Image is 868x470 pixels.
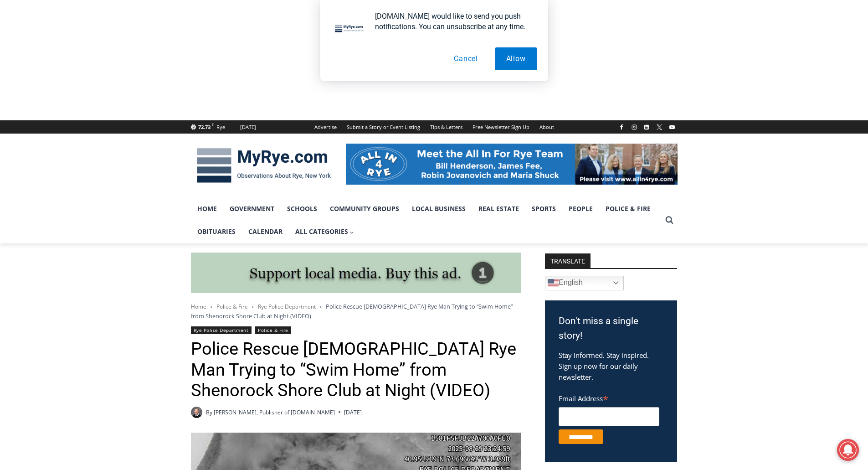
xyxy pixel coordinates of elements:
[442,47,489,70] button: Cancel
[258,303,316,310] a: Rye Police Department
[191,142,337,189] img: MyRye.com
[206,408,212,417] span: By
[654,122,665,133] a: X
[562,197,599,220] a: People
[191,407,202,418] a: Author image
[191,197,223,220] a: Home
[255,326,291,334] a: Police & Fire
[214,408,335,416] a: [PERSON_NAME], Publisher of [DOMAIN_NAME]
[295,227,354,237] span: All Categories
[191,302,513,320] span: Police Rescue [DEMOGRAPHIC_DATA] Rye Man Trying to “Swim Home” from Shenorock Shore Club at Night...
[368,11,537,32] div: [DOMAIN_NAME] would like to send you push notifications. You can unsubscribe at any time.
[559,314,663,343] h3: Don't miss a single story!
[289,220,361,243] a: All Categories
[525,197,562,220] a: Sports
[324,197,406,220] a: Community Groups
[319,304,322,310] span: >
[545,276,624,290] a: English
[548,278,559,289] img: en
[191,339,521,401] h1: Police Rescue [DEMOGRAPHIC_DATA] Rye Man Trying to “Swim Home” from Shenorock Shore Club at Night...
[629,122,640,133] a: Instagram
[216,123,225,131] div: Rye
[331,11,368,47] img: notification icon
[425,120,467,134] a: Tips & Letters
[545,253,591,268] strong: TRANSLATE
[210,304,213,310] span: >
[342,120,425,134] a: Submit a Story or Event Listing
[667,122,678,133] a: YouTube
[661,212,678,228] button: View Search Form
[599,197,657,220] a: Police & Fire
[240,123,256,131] div: [DATE]
[281,197,324,220] a: Schools
[252,304,254,310] span: >
[346,144,678,185] img: All in for Rye
[191,326,252,334] a: Rye Police Department
[191,302,521,320] nav: Breadcrumbs
[191,220,242,243] a: Obituaries
[641,122,652,133] a: Linkedin
[191,197,661,243] nav: Primary Navigation
[559,350,663,382] p: Stay informed. Stay inspired. Sign up now for our daily newsletter.
[191,253,521,294] img: support local media, buy this ad
[242,220,289,243] a: Calendar
[191,303,206,310] a: Home
[559,389,659,406] label: Email Address
[534,120,559,134] a: About
[472,197,525,220] a: Real Estate
[467,120,534,134] a: Free Newsletter Sign Up
[212,122,214,127] span: F
[406,197,472,220] a: Local Business
[309,120,559,134] nav: Secondary Navigation
[309,120,342,134] a: Advertise
[344,408,362,417] time: [DATE]
[616,122,627,133] a: Facebook
[495,47,537,70] button: Allow
[216,303,248,310] a: Police & Fire
[223,197,281,220] a: Government
[198,124,211,130] span: 72.73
